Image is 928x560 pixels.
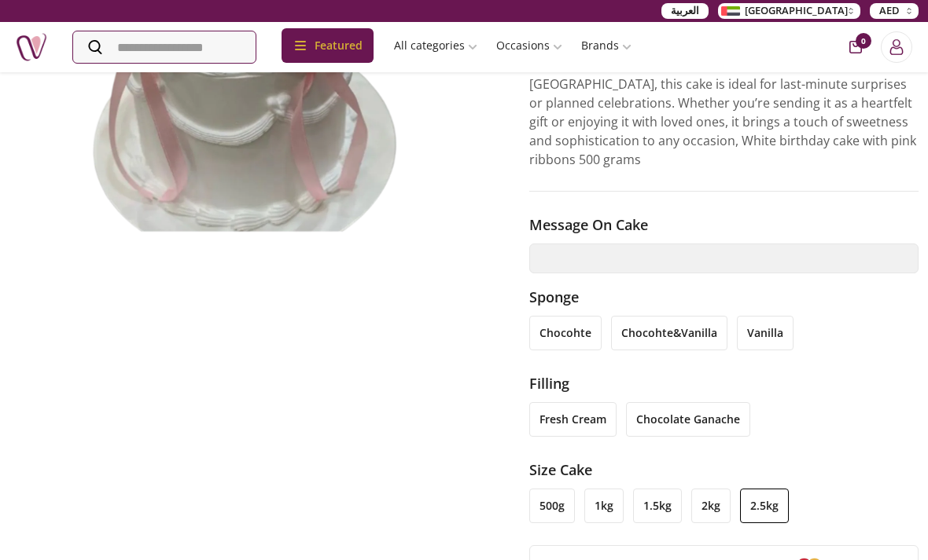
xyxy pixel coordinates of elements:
li: fresh cream [529,402,617,437]
a: All categories [385,31,487,60]
span: AED [879,3,900,19]
li: chocohte [529,316,602,350]
li: 2kg [691,489,731,523]
span: [GEOGRAPHIC_DATA] [745,3,848,19]
img: Arabic_dztd3n.png [721,6,740,16]
li: chocolate ganache [626,402,750,437]
h3: filling [529,372,919,394]
img: Nigwa-uae-gifts [16,31,47,63]
h3: Sponge [529,286,919,308]
li: 1.5kg [633,489,682,523]
li: 500g [529,489,575,523]
button: Login [881,31,912,63]
li: vanilla [737,316,794,350]
a: Occasions [487,31,572,60]
a: Brands [572,31,641,60]
button: cart-button [849,41,862,53]
button: AED [870,3,919,19]
span: العربية [671,3,699,19]
li: chocohte&vanilla [611,316,727,350]
button: [GEOGRAPHIC_DATA] [718,3,860,19]
h3: Size cake [529,459,919,481]
input: Search [73,31,256,63]
div: Featured [282,28,374,63]
span: 0 [856,33,871,49]
h3: Message on cake [529,214,919,236]
li: 1kg [584,489,624,523]
li: 2.5kg [740,489,789,523]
